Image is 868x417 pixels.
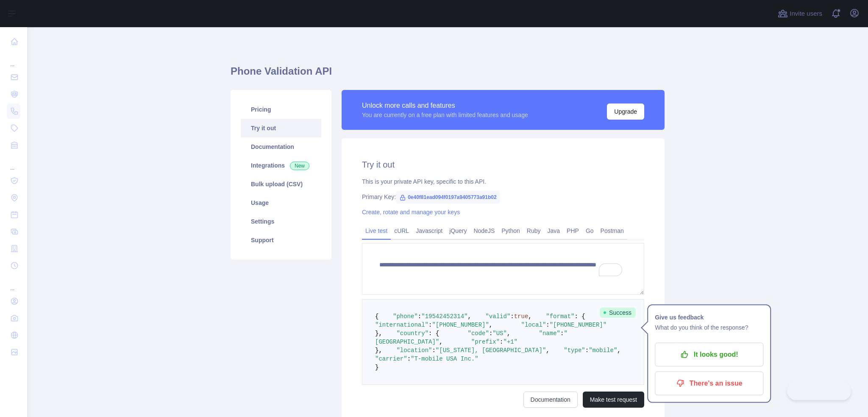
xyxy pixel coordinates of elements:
[446,224,470,238] a: jQuery
[607,104,644,120] button: Upgrade
[362,101,528,111] div: Unlock more calls and features
[7,154,20,171] div: ...
[661,347,757,362] p: It looks good!
[241,231,321,249] a: Support
[492,330,507,337] span: "US"
[597,224,627,238] a: Postman
[500,339,503,345] span: :
[655,372,763,395] button: There's an issue
[241,137,321,156] a: Documentation
[550,322,606,328] span: "[PHONE_NUMBER]"
[787,382,851,400] iframe: Toggle Customer Support
[411,355,479,362] span: "T-mobile USA Inc."
[393,313,418,320] span: "phone"
[241,175,321,193] a: Bulk upload (CSV)
[585,347,589,354] span: :
[521,322,546,328] span: "local"
[514,313,529,320] span: true
[544,224,564,238] a: Java
[439,339,442,345] span: ,
[428,322,432,328] span: :
[617,347,620,354] span: ,
[432,347,435,354] span: :
[470,224,498,238] a: NodeJS
[421,313,467,320] span: "19542452314"
[655,343,763,367] button: It looks good!
[241,100,321,119] a: Pricing
[391,224,412,238] a: cURL
[655,312,763,322] h1: Give us feedback
[241,193,321,212] a: Usage
[539,330,560,337] span: "name"
[375,347,382,354] span: },
[7,51,20,68] div: ...
[583,392,644,408] button: Make test request
[471,339,500,345] span: "prefix"
[489,322,492,328] span: ,
[589,347,617,354] span: "mobile"
[560,330,564,337] span: :
[485,313,510,320] span: "valid"
[428,330,439,337] span: : {
[375,313,378,320] span: {
[241,212,321,231] a: Settings
[563,224,582,238] a: PHP
[523,392,578,408] a: Documentation
[407,355,411,362] span: :
[375,364,378,371] span: }
[362,243,644,295] textarea: To enrich screen reader interactions, please activate Accessibility in Grammarly extension settings
[362,193,644,201] div: Primary Key:
[582,224,597,238] a: Go
[375,322,428,328] span: "international"
[523,224,544,238] a: Ruby
[396,330,428,337] span: "country"
[546,313,574,320] span: "format"
[498,224,523,238] a: Python
[241,156,321,175] a: Integrations New
[362,159,644,171] h2: Try it out
[362,111,528,119] div: You are currently on a free plan with limited features and usage
[396,191,500,204] span: 0e40f81ead094f0197a9405773a91b02
[412,224,446,238] a: Javascript
[655,322,763,333] p: What do you think of the response?
[661,376,757,391] p: There's an issue
[396,347,432,354] span: "location"
[362,209,460,215] a: Create, rotate and manage your keys
[575,313,585,320] span: : {
[7,275,20,292] div: ...
[375,355,407,362] span: "carrier"
[489,330,492,337] span: :
[231,64,665,85] h1: Phone Validation API
[362,224,391,238] a: Live test
[510,313,514,320] span: :
[418,313,421,320] span: :
[467,313,471,320] span: ,
[600,308,636,318] span: Success
[528,313,531,320] span: ,
[362,177,644,186] div: This is your private API key, specific to this API.
[503,339,517,345] span: "+1"
[564,347,585,354] span: "type"
[290,162,309,170] span: New
[546,347,549,354] span: ,
[436,347,546,354] span: "[US_STATE], [GEOGRAPHIC_DATA]"
[432,322,489,328] span: "[PHONE_NUMBER]"
[776,7,824,20] button: Invite users
[467,330,489,337] span: "code"
[241,119,321,137] a: Try it out
[546,322,549,328] span: :
[507,330,510,337] span: ,
[790,9,822,19] span: Invite users
[375,330,382,337] span: },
